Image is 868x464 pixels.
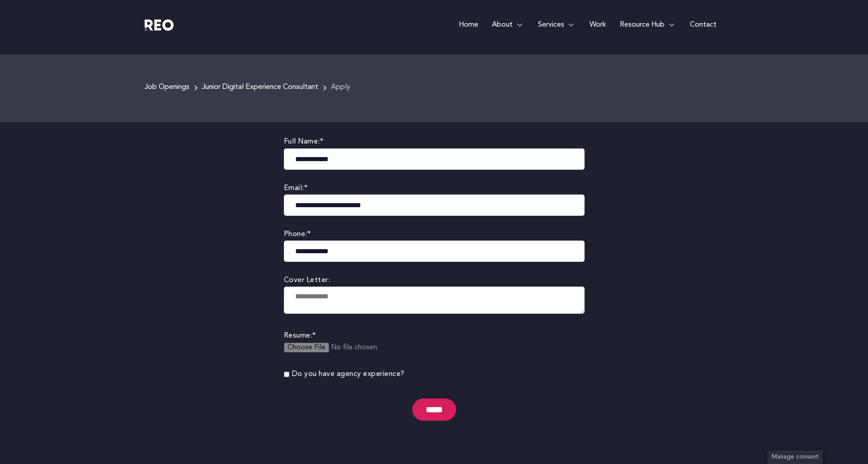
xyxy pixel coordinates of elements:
label: Email: [284,182,585,195]
label: Do you have agency experience? [292,368,405,380]
label: Cover Letter: [284,274,585,287]
label: Phone: [284,228,585,241]
label: Resume: [284,330,585,342]
a: Junior Digital Experience Consultant [202,84,318,91]
span: Apply [331,82,350,93]
a: Job Openings [145,82,189,93]
label: Full Name: [284,136,585,148]
span: Manage consent [772,454,818,460]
